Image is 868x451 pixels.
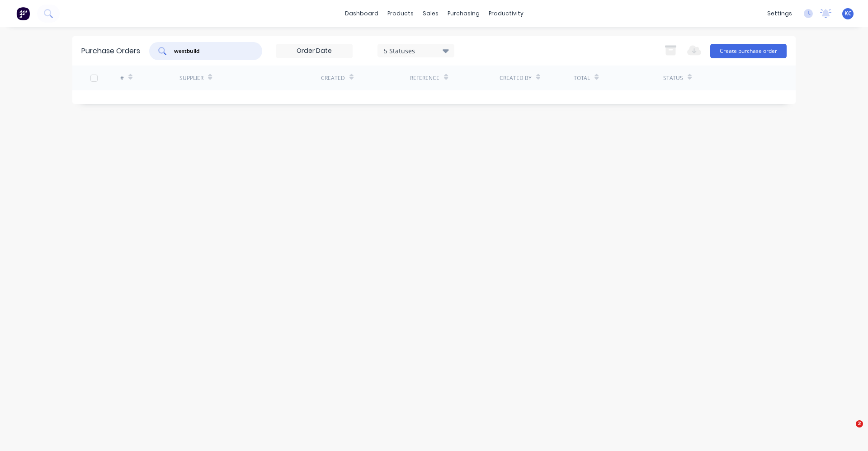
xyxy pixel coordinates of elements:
img: Factory [16,7,30,20]
div: # [120,74,124,82]
div: products [383,7,418,20]
div: purchasing [443,7,484,20]
span: 2 [856,420,863,428]
div: Purchase Orders [81,46,140,56]
a: dashboard [340,7,383,20]
div: settings [763,7,797,20]
div: Created By [500,74,532,82]
div: Status [663,74,683,82]
iframe: Intercom live chat [837,420,859,442]
div: Total [574,74,590,82]
div: 5 Statuses [384,46,448,55]
div: sales [418,7,443,20]
span: KC [844,9,852,18]
div: productivity [484,7,528,20]
input: Order Date [276,44,352,58]
div: Reference [410,74,439,82]
div: Created [321,74,345,82]
button: Create purchase order [710,44,787,58]
input: Search purchase orders... [173,47,248,56]
div: Supplier [179,74,203,82]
